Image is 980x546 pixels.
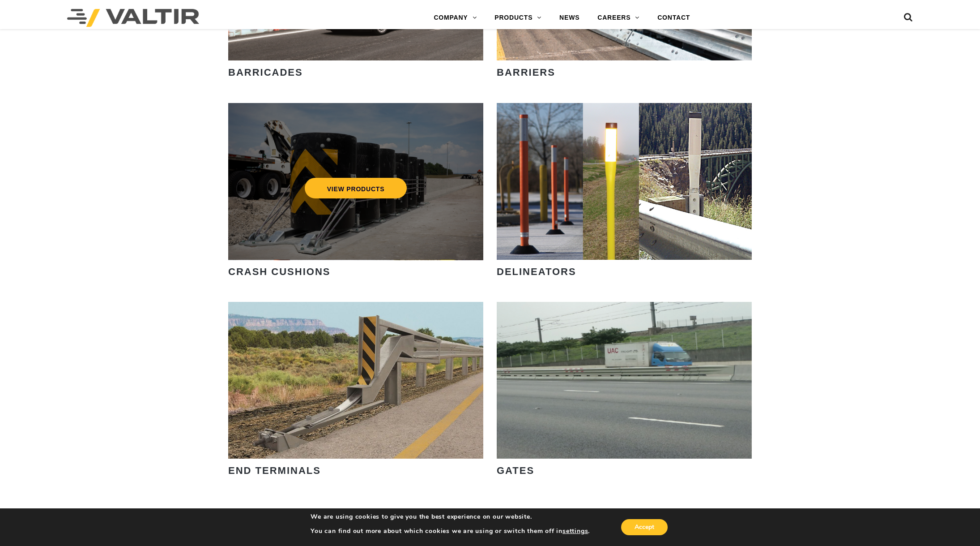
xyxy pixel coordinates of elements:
[588,9,648,27] a: CAREERS
[550,9,588,27] a: NEWS
[228,67,303,78] strong: BARRICADES
[67,9,199,27] img: Valtir
[497,266,576,277] strong: DELINEATORS
[648,9,699,27] a: CONTACT
[562,527,588,535] button: settings
[305,178,407,198] a: VIEW PRODUCTS
[228,465,321,476] strong: END TERMINALS
[621,519,668,535] button: Accept
[311,513,590,521] p: We are using cookies to give you the best experience on our website.
[497,465,534,476] strong: GATES
[497,67,555,78] strong: BARRIERS
[311,527,590,535] p: You can find out more about which cookies we are using or switch them off in .
[486,9,550,27] a: PRODUCTS
[425,9,486,27] a: COMPANY
[228,266,330,277] strong: CRASH CUSHIONS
